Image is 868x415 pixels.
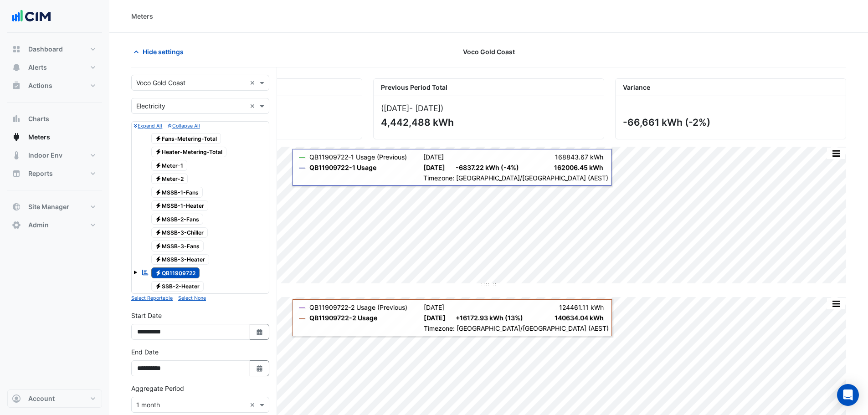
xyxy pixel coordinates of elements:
[155,242,162,249] fa-icon: Electricity
[7,58,102,77] button: Alerts
[155,269,162,276] fa-icon: Electricity
[12,133,21,142] app-icon: Meters
[28,81,52,90] span: Actions
[151,133,221,144] span: Fans-Metering-Total
[12,45,21,54] app-icon: Dashboard
[168,122,200,130] button: Collapse All
[12,114,21,123] app-icon: Charts
[28,220,49,230] span: Admin
[374,79,604,96] div: Previous Period Total
[250,400,257,410] span: Clear
[141,268,149,276] fa-icon: Reportable
[256,328,264,336] fa-icon: Select Date
[178,294,206,302] button: Select None
[155,215,162,222] fa-icon: Electricity
[134,123,162,129] small: Expand All
[12,202,21,211] app-icon: Site Manager
[616,79,846,96] div: Variance
[409,103,441,113] span: - [DATE]
[28,202,69,211] span: Site Manager
[134,122,162,130] button: Expand All
[131,311,162,320] label: Start Date
[151,160,188,171] span: Meter-1
[155,162,162,169] fa-icon: Electricity
[12,169,21,178] app-icon: Reports
[7,216,102,234] button: Admin
[151,147,227,158] span: Heater-Metering-Total
[155,202,162,209] fa-icon: Electricity
[28,394,55,403] span: Account
[7,198,102,216] button: Site Manager
[168,123,200,129] small: Collapse All
[155,149,162,155] fa-icon: Electricity
[155,175,162,182] fa-icon: Electricity
[131,295,173,301] small: Select Reportable
[143,47,184,56] span: Hide settings
[155,229,162,236] fa-icon: Electricity
[178,295,206,301] small: Select None
[7,389,102,408] button: Account
[28,133,50,142] span: Meters
[250,101,257,111] span: Clear
[7,146,102,164] button: Indoor Env
[463,47,515,56] span: Voco Gold Coast
[12,151,21,160] app-icon: Indoor Env
[256,364,264,372] fa-icon: Select Date
[155,189,162,195] fa-icon: Electricity
[151,200,209,211] span: MSSB-1-Heater
[12,63,21,72] app-icon: Alerts
[12,220,21,230] app-icon: Admin
[151,254,210,265] span: MSSB-3-Heater
[131,384,184,393] label: Aggregate Period
[151,227,208,238] span: MSSB-3-Chiller
[827,298,845,309] button: More Options
[151,267,200,278] span: QB11909722
[837,384,859,406] div: Open Intercom Messenger
[28,63,47,72] span: Alerts
[28,45,63,54] span: Dashboard
[28,169,53,178] span: Reports
[381,117,595,128] div: 4,442,488 kWh
[7,77,102,95] button: Actions
[155,135,162,142] fa-icon: Electricity
[151,241,204,251] span: MSSB-3-Fans
[151,187,203,198] span: MSSB-1-Fans
[28,114,49,123] span: Charts
[12,81,21,90] app-icon: Actions
[7,164,102,183] button: Reports
[11,7,52,26] img: Company Logo
[151,214,204,225] span: MSSB-2-Fans
[250,78,257,87] span: Clear
[151,174,188,184] span: Meter-2
[131,11,153,21] div: Meters
[623,117,837,128] div: -66,661 kWh (-2%)
[381,103,596,113] div: ([DATE] )
[131,294,173,302] button: Select Reportable
[28,151,62,160] span: Indoor Env
[131,347,159,357] label: End Date
[155,283,162,290] fa-icon: Electricity
[827,148,845,159] button: More Options
[155,256,162,263] fa-icon: Electricity
[7,40,102,58] button: Dashboard
[7,110,102,128] button: Charts
[7,128,102,146] button: Meters
[131,44,190,60] button: Hide settings
[151,281,204,292] span: SSB-2-Heater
